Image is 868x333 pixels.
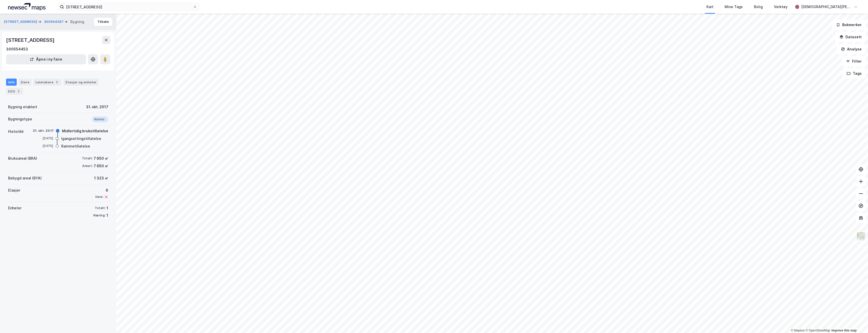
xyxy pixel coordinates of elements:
iframe: Chat Widget [843,309,868,333]
div: 1 323 ㎡ [94,175,108,181]
a: Improve this map [832,329,857,332]
button: Bokmerker [832,20,866,30]
div: Info [6,79,17,86]
button: Tilbake [94,18,112,26]
button: Filter [842,56,866,66]
div: Totalt: [95,206,105,210]
div: Historikk [8,128,24,135]
div: 2 [16,89,21,94]
a: OpenStreetMap [806,329,830,332]
div: Midlertidig brukstillatelse [62,128,108,134]
div: Næring: [93,213,105,217]
div: Rammetillatelse [61,143,90,149]
div: Bygning [70,19,84,25]
div: Leietakere [33,79,61,86]
div: Bygning etablert [8,104,37,110]
div: 1 [106,212,108,218]
button: 300544287 [44,19,64,24]
div: Bebygd areal (BYA) [8,175,42,181]
div: ESG [6,88,23,95]
div: 7 650 ㎡ [94,163,108,169]
div: Igangsettingstillatelse [61,136,101,142]
div: Bolig [754,4,763,10]
div: Totalt: [82,156,93,160]
div: 1 [106,205,108,211]
div: 7 650 ㎡ [94,155,108,161]
input: Søk på adresse, matrikkel, gårdeiere, leietakere eller personer [64,3,193,11]
div: Heis: [95,195,103,199]
div: 300554453 [6,46,28,52]
div: Etasjer [8,187,20,193]
div: [DATE] [33,144,53,148]
div: [DATE] [33,136,53,141]
div: Eiere [19,79,31,86]
div: Verktøy [774,4,788,10]
div: Bruksareal (BRA) [8,155,37,161]
div: Annet: [82,164,93,168]
div: Mine Tags [725,4,743,10]
div: Kart [706,4,713,10]
button: Tags [842,68,866,79]
a: Mapbox [791,329,805,332]
img: logo.a4113a55bc3d86da70a041830d287a7e.svg [8,3,46,11]
div: Etasjer og enheter [66,80,97,84]
div: Bygningstype [8,116,32,122]
div: Enheter [8,205,21,211]
button: [STREET_ADDRESS] [4,19,38,24]
div: 31. okt. 2017 [86,104,108,110]
div: [STREET_ADDRESS] [6,36,56,44]
img: Z [856,231,866,241]
div: [DEMOGRAPHIC_DATA][PERSON_NAME] [801,4,852,10]
button: Åpne i ny fane [6,54,86,64]
div: 6 [95,187,108,193]
div: Kontrollprogram for chat [843,309,868,333]
button: Analyse [837,44,866,54]
div: 31. okt. 2017 [33,128,54,133]
div: 5 [54,80,59,85]
button: Datasett [835,32,866,42]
